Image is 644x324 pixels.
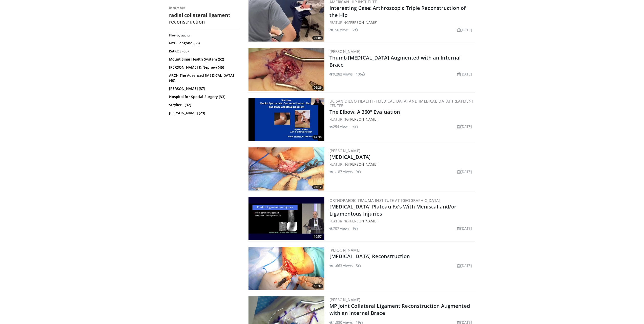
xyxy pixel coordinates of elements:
a: Orthopaedic Trauma Institute at [GEOGRAPHIC_DATA] [329,198,441,203]
p: Results for: [169,6,240,10]
a: [PERSON_NAME] [329,148,361,153]
li: 5 [356,263,361,268]
a: ISAKOS (63) [169,49,239,54]
a: 10:57 [248,197,324,240]
a: [PERSON_NAME] & Nephew (45) [169,65,239,70]
a: Hospital for Special Surgery (33) [169,94,239,99]
a: [MEDICAL_DATA] Reconstruction [329,253,410,260]
div: FEATURING [329,218,474,224]
a: [PERSON_NAME] [349,20,377,25]
li: 707 views [329,226,350,231]
li: 4 [353,124,358,129]
a: [PERSON_NAME] (37) [169,86,239,91]
a: [PERSON_NAME] [349,117,377,122]
a: [PERSON_NAME] [329,247,361,253]
span: 05:37 [312,284,323,289]
h2: radial collateral ligament reconstruction [169,12,240,25]
div: FEATURING [329,162,474,167]
h3: Filter by author: [169,33,240,37]
a: [PERSON_NAME] [349,162,377,167]
li: 106 [356,71,365,77]
a: 06:26 [248,48,324,91]
li: [DATE] [457,71,472,77]
li: [DATE] [457,124,472,129]
li: 1,187 views [329,169,353,174]
a: 42:30 [248,98,324,141]
a: ARCH The Advanced [MEDICAL_DATA] (40) [169,73,239,83]
a: 06:17 [248,147,324,190]
li: 1,663 views [329,263,353,268]
img: 9fd9d875-62a1-4f09-a40a-8a6d597146c0.300x170_q85_crop-smart_upscale.jpg [248,247,324,290]
img: d6418a04-5708-45d4-b7da-2b62427abba0.300x170_q85_crop-smart_upscale.jpg [248,48,324,91]
a: The Elbow: A 360° Evaluation [329,108,400,115]
span: 06:17 [312,185,323,189]
a: UC San Diego Health - [MEDICAL_DATA] and [MEDICAL_DATA] Treatment Center [329,99,474,108]
img: 310f120a-c1a5-4a42-9d82-dfbb37a957a7.300x170_q85_crop-smart_upscale.jpg [248,98,324,141]
li: [DATE] [457,169,472,174]
a: [PERSON_NAME] (29) [169,110,239,116]
li: [DATE] [457,263,472,268]
img: 2fcece4e-03bd-4e4b-93bb-765d9c8a76b5.300x170_q85_crop-smart_upscale.jpg [248,147,324,190]
a: [PERSON_NAME] [329,49,361,54]
li: 254 views [329,124,350,129]
li: 9,282 views [329,71,353,77]
div: FEATURING [329,20,474,25]
a: [PERSON_NAME] [349,219,377,223]
a: [MEDICAL_DATA] Plateau Fx's With Meniscal and/or Ligamentous Injuries [329,203,457,217]
li: 156 views [329,27,350,32]
li: 9 [356,169,361,174]
span: 06:26 [312,85,323,90]
li: 2 [353,27,358,32]
span: 05:08 [312,36,323,40]
span: 10:57 [312,234,323,239]
a: MP Joint Collateral Ligament Reconstruction Augmented with an Internal Brace [329,302,470,316]
a: [MEDICAL_DATA] [329,154,371,160]
a: 05:37 [248,247,324,290]
a: Stryker . (32) [169,102,239,107]
a: NYU Langone (63) [169,41,239,46]
li: 9 [353,226,358,231]
a: [PERSON_NAME] [329,297,361,302]
a: Interesting Case: Arthroscopic Triple Reconstruction of the Hip [329,5,466,18]
a: Thumb [MEDICAL_DATA] Augmented with an Internal Brace [329,54,461,68]
img: 8815fa6c-9f6c-425b-bf9d-b9a9a8d65e9f.300x170_q85_crop-smart_upscale.jpg [248,197,324,240]
li: [DATE] [457,226,472,231]
li: [DATE] [457,27,472,32]
a: Mount Sinai Health System (52) [169,57,239,62]
div: FEATURING [329,117,474,122]
span: 42:30 [312,135,323,140]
